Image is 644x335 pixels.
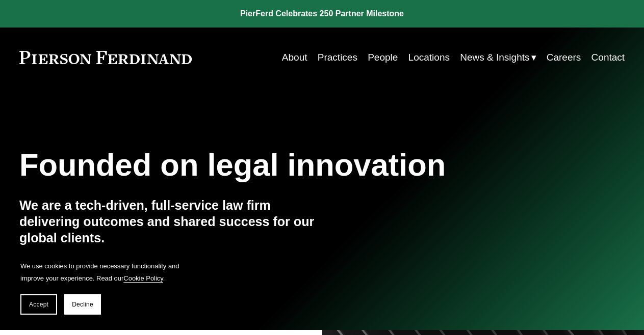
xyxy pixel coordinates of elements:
p: We use cookies to provide necessary functionality and improve your experience. Read our . [20,260,184,284]
a: Practices [318,48,357,67]
a: Cookie Policy [123,274,163,282]
span: Accept [29,301,48,308]
a: People [368,48,398,67]
section: Cookie banner [10,250,194,325]
span: Decline [72,301,93,308]
a: Careers [547,48,581,67]
h1: Founded on legal innovation [19,147,524,183]
span: News & Insights [460,49,529,66]
a: folder dropdown [460,48,536,67]
a: Locations [408,48,450,67]
a: About [282,48,307,67]
h4: We are a tech-driven, full-service law firm delivering outcomes and shared success for our global... [19,198,322,246]
button: Decline [64,294,101,315]
button: Accept [20,294,57,315]
a: Contact [591,48,625,67]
